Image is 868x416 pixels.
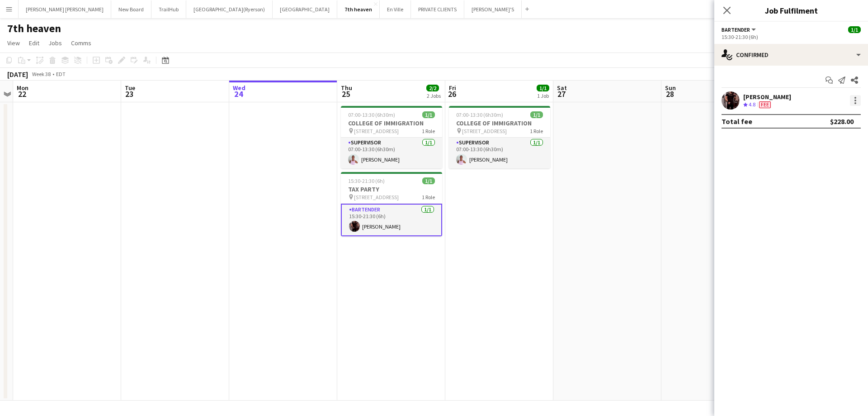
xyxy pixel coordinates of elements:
span: Comms [71,39,91,47]
span: Mon [17,84,28,92]
span: 23 [123,89,135,99]
span: 4.8 [749,101,755,108]
h3: Job Fulfilment [714,5,868,16]
span: Thu [341,84,352,92]
h3: COLLEGE OF IMMIGRATION [449,119,550,127]
span: Week 38 [30,71,52,77]
div: Confirmed [714,44,868,66]
span: 22 [15,89,28,99]
span: 15:30-21:30 (6h) [348,177,385,184]
span: [STREET_ADDRESS] [462,128,507,134]
app-job-card: 15:30-21:30 (6h)1/1TAX PARTY [STREET_ADDRESS]1 RoleBARTENDER1/115:30-21:30 (6h)[PERSON_NAME] [341,172,442,236]
span: Tue [125,84,135,92]
span: 28 [664,89,676,99]
div: Crew has different fees then in role [757,101,773,109]
span: 1 Role [422,128,435,134]
span: 1 Role [530,128,543,134]
button: New Board [111,0,151,18]
div: [PERSON_NAME] [743,93,791,101]
a: Comms [67,37,95,49]
span: 25 [340,89,352,99]
span: Jobs [48,39,62,47]
app-card-role: SUPERVISOR1/107:00-13:30 (6h30m)[PERSON_NAME] [449,138,550,168]
button: 7th heaven [337,0,380,18]
button: TrailHub [151,0,186,18]
app-card-role: SUPERVISOR1/107:00-13:30 (6h30m)[PERSON_NAME] [341,138,442,168]
span: 2/2 [426,85,439,91]
div: 1 Job [537,92,549,99]
div: 2 Jobs [427,92,441,99]
span: 07:00-13:30 (6h30m) [348,111,395,118]
app-job-card: 07:00-13:30 (6h30m)1/1COLLEGE OF IMMIGRATION [STREET_ADDRESS]1 RoleSUPERVISOR1/107:00-13:30 (6h30... [341,106,442,168]
span: Edit [29,39,39,47]
span: Sat [557,84,567,92]
button: [GEOGRAPHIC_DATA] [273,0,337,18]
div: Total fee [722,117,752,126]
span: 07:00-13:30 (6h30m) [456,111,503,118]
button: BARTENDER [722,26,757,33]
button: [GEOGRAPHIC_DATA](Ryerson) [186,0,273,18]
button: En Ville [380,0,411,18]
button: PRIVATE CLIENTS [411,0,464,18]
span: [STREET_ADDRESS] [354,128,399,134]
h3: COLLEGE OF IMMIGRATION [341,119,442,127]
span: 24 [231,89,245,99]
span: Fee [759,101,771,108]
span: 1/1 [537,85,549,91]
span: BARTENDER [722,26,750,33]
h3: TAX PARTY [341,185,442,193]
span: Wed [233,84,245,92]
app-job-card: 07:00-13:30 (6h30m)1/1COLLEGE OF IMMIGRATION [STREET_ADDRESS]1 RoleSUPERVISOR1/107:00-13:30 (6h30... [449,106,550,168]
span: View [7,39,20,47]
button: [PERSON_NAME]'S [464,0,522,18]
span: Fri [449,84,456,92]
span: 1/1 [422,177,435,184]
button: [PERSON_NAME] [PERSON_NAME] [19,0,111,18]
h1: 7th heaven [7,22,61,35]
a: Jobs [45,37,66,49]
a: Edit [25,37,43,49]
span: Sun [665,84,676,92]
div: 15:30-21:30 (6h) [722,33,861,40]
span: 26 [448,89,456,99]
div: [DATE] [7,70,28,79]
span: 1 Role [422,194,435,201]
app-card-role: BARTENDER1/115:30-21:30 (6h)[PERSON_NAME] [341,204,442,236]
span: [STREET_ADDRESS] [354,194,399,201]
div: $228.00 [830,117,854,126]
a: View [4,37,24,49]
span: 1/1 [848,26,861,33]
span: 1/1 [530,111,543,118]
span: 27 [556,89,567,99]
div: EDT [56,71,66,77]
span: 1/1 [422,111,435,118]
